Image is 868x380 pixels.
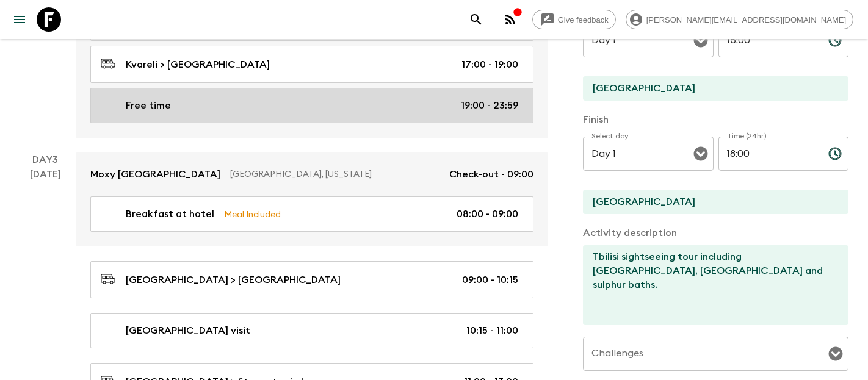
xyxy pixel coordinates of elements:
[692,145,709,162] button: Open
[90,261,533,298] a: [GEOGRAPHIC_DATA] > [GEOGRAPHIC_DATA]09:00 - 10:15
[90,46,533,83] a: Kvareli > [GEOGRAPHIC_DATA]17:00 - 19:00
[90,196,533,232] a: Breakfast at hotelMeal Included08:00 - 09:00
[126,207,214,221] p: Breakfast at hotel
[7,7,32,32] button: menu
[583,226,848,240] p: Activity description
[126,98,171,113] p: Free time
[823,142,847,166] button: Choose time, selected time is 6:00 PM
[126,323,250,338] p: [GEOGRAPHIC_DATA] visit
[718,137,819,171] input: hh:mm
[15,152,76,167] p: Day 3
[583,112,848,127] p: Finish
[461,57,518,72] p: 17:00 - 19:00
[76,152,548,196] a: Moxy [GEOGRAPHIC_DATA][GEOGRAPHIC_DATA], [US_STATE]Check-out - 09:00
[230,168,439,181] p: [GEOGRAPHIC_DATA], [US_STATE]
[718,23,819,57] input: hh:mm
[90,88,533,123] a: Free time19:00 - 23:59
[551,15,615,24] span: Give feedback
[640,15,853,24] span: [PERSON_NAME][EMAIL_ADDRESS][DOMAIN_NAME]
[126,273,341,287] p: [GEOGRAPHIC_DATA] > [GEOGRAPHIC_DATA]
[532,10,616,29] a: Give feedback
[823,28,847,52] button: Choose time, selected time is 3:00 PM
[583,190,839,214] input: End Location (leave blank if same as Start)
[583,245,839,325] textarea: Tbilisi sightseeing tour including [GEOGRAPHIC_DATA], [GEOGRAPHIC_DATA] and sulphur baths.
[591,131,629,142] label: Select day
[692,32,709,49] button: Open
[90,313,533,348] a: [GEOGRAPHIC_DATA] visit10:15 - 11:00
[626,10,853,29] div: [PERSON_NAME][EMAIL_ADDRESS][DOMAIN_NAME]
[583,76,839,101] input: Start Location
[827,345,844,362] button: Open
[457,207,518,221] p: 08:00 - 09:00
[464,7,488,32] button: search adventures
[466,323,518,338] p: 10:15 - 11:00
[461,98,518,113] p: 19:00 - 23:59
[126,57,270,72] p: Kvareli > [GEOGRAPHIC_DATA]
[449,167,533,182] p: Check-out - 09:00
[727,131,767,142] label: Time (24hr)
[224,207,281,221] p: Meal Included
[462,273,518,287] p: 09:00 - 10:15
[90,167,220,182] p: Moxy [GEOGRAPHIC_DATA]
